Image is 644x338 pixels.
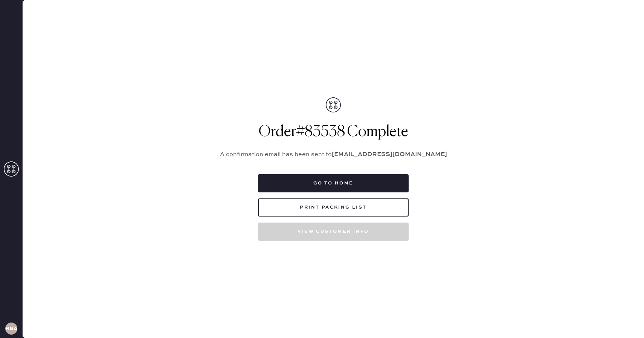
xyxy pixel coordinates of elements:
iframe: Front Chat [608,304,641,336]
button: View customer info [258,223,409,241]
strong: [EMAIL_ADDRESS][DOMAIN_NAME] [332,151,447,158]
h1: Order # 83538 Complete [211,123,456,141]
button: Print Packing List [258,198,409,217]
p: A confirmation email has been sent to [211,150,456,159]
h3: RBA [5,326,17,331]
button: Go to home [258,174,409,192]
